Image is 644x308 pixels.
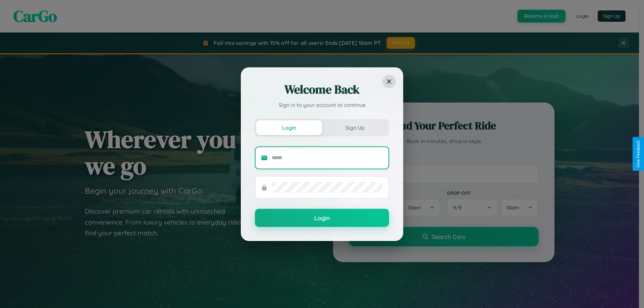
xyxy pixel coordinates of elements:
[256,120,322,135] button: Login
[636,140,641,168] div: Give Feedback
[255,81,389,98] h2: Welcome Back
[255,101,389,109] p: Sign in to your account to continue
[322,120,388,135] button: Sign Up
[255,209,389,227] button: Login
